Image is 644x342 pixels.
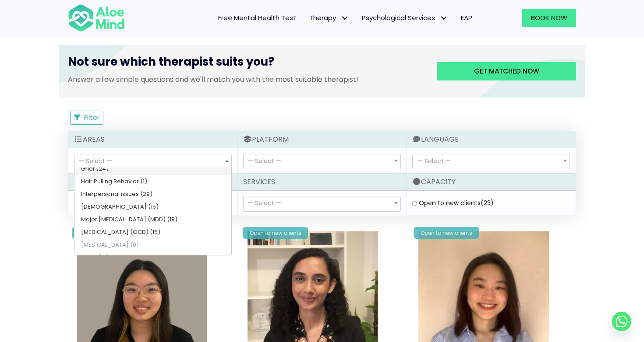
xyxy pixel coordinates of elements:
span: Therapy: submenu [338,12,351,24]
a: Psychological ServicesPsychological Services: submenu [355,9,454,27]
div: Open to new clients [243,227,308,239]
li: [MEDICAL_DATA] (0) [74,238,231,251]
h3: Not sure which therapist suits you? [68,54,424,74]
div: Services [237,174,406,191]
button: Filter Listings [70,111,103,125]
span: Psychological Services: submenu [437,12,450,24]
span: EAP [461,13,472,22]
span: (23) [481,199,494,207]
div: Platform [237,131,406,148]
li: [DEMOGRAPHIC_DATA] (15) [74,200,231,213]
span: Book Now [531,13,567,22]
li: Panic (21) [74,251,231,264]
li: [MEDICAL_DATA] (OCD) (15) [74,226,231,238]
a: EAP [454,9,479,27]
a: Book Now [522,9,576,27]
span: Free Mental Health Test [218,13,296,22]
a: Whatsapp [612,312,631,331]
div: Language [407,131,576,148]
span: Get matched now [474,66,539,76]
div: Open to new clients [414,227,479,239]
li: Hair Pulling Behavior (1) [74,175,231,188]
p: Answer a few simple questions and we'll match you with the most suitable therapist! [68,74,424,84]
span: Filter [84,113,99,122]
span: — Select — [248,199,281,207]
span: — Select — [248,157,281,165]
div: Areas [68,131,237,148]
span: — Select — [79,157,112,165]
label: Open to new clients [419,199,494,207]
a: Free Mental Health Test [212,9,303,27]
span: — Select — [418,157,451,165]
div: Therapist Type [68,174,237,191]
li: Major [MEDICAL_DATA] (MDD) (18) [74,213,231,226]
a: Get matched now [437,62,576,80]
span: Therapy [309,13,349,22]
div: Capacity [407,174,576,191]
div: Open to new clients [72,227,137,239]
span: Psychological Services [362,13,448,22]
img: Aloe mind Logo [68,3,125,32]
li: Grief (24) [74,162,231,175]
li: Interpersonal issues (29) [74,188,231,200]
a: TherapyTherapy: submenu [303,9,355,27]
nav: Menu [136,9,479,27]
